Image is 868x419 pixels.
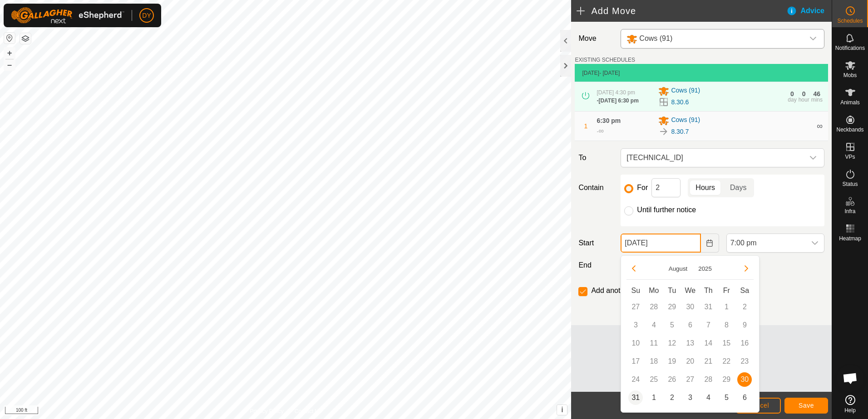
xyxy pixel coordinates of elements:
td: 1 [717,298,735,316]
td: 20 [681,352,699,370]
td: 19 [663,352,681,370]
td: 29 [717,370,735,389]
span: 7:00 pm [727,234,806,252]
span: i [561,406,563,414]
td: 6 [735,389,754,407]
div: Choose Date [621,255,759,413]
div: 46 [814,91,821,97]
td: 28 [699,370,717,389]
td: 28 [645,298,663,316]
td: 17 [626,352,645,370]
span: We [685,287,695,294]
span: Cows (91) [671,115,700,126]
span: ∞ [817,122,823,131]
a: 8.30.6 [671,97,689,107]
button: Choose Month [665,263,691,274]
td: 16 [735,334,754,352]
td: 9 [735,316,754,334]
td: 27 [681,370,699,389]
button: Choose Date [701,234,719,253]
td: 8 [717,316,735,334]
button: + [4,48,15,58]
div: day [788,97,796,102]
td: 2 [663,389,681,407]
span: Heatmap [839,236,861,241]
button: Previous Month [626,261,641,276]
div: Advice [786,5,832,16]
td: 13 [681,334,699,352]
a: Privacy Policy [250,407,284,415]
span: Cows [623,29,804,48]
span: 6 [737,390,752,405]
label: To [575,148,617,167]
td: 27 [626,298,645,316]
td: 4 [699,389,717,407]
a: Contact Us [295,407,321,415]
td: 15 [717,334,735,352]
button: Save [784,398,828,414]
td: 11 [645,334,663,352]
span: 3 [683,390,697,405]
label: For [637,184,648,191]
span: Infra [844,209,855,214]
label: Contain [575,182,617,193]
td: 25 [645,370,663,389]
span: Help [844,408,856,413]
span: 8.31.1.1 [623,149,804,167]
span: Animals [840,100,860,105]
h2: Add Move [577,5,786,16]
td: 31 [626,389,645,407]
span: 30 [737,372,752,387]
span: Schedules [837,18,863,24]
div: mins [811,97,823,102]
a: Help [832,391,868,417]
label: Until further notice [637,206,696,214]
span: - [DATE] [599,70,620,76]
span: 6:30 pm [597,117,621,124]
span: Mo [649,287,659,294]
span: Save [799,402,814,409]
span: 31 [628,390,643,405]
span: Su [631,287,641,294]
span: Mobs [843,73,857,78]
span: Sa [740,287,750,294]
td: 5 [663,316,681,334]
div: - [597,126,603,136]
button: – [4,59,15,70]
td: 3 [681,389,699,407]
label: Start [575,238,617,248]
a: Open chat [837,365,864,392]
td: 24 [626,370,645,389]
button: Reset Map [4,33,15,44]
span: [DATE] 4:30 pm [597,89,635,96]
span: VPs [845,154,855,160]
span: [DATE] 6:30 pm [598,97,638,104]
td: 4 [645,316,663,334]
td: 30 [681,298,699,316]
span: [DATE] [582,70,599,76]
span: DY [142,11,151,20]
div: dropdown trigger [804,29,822,48]
span: Neckbands [836,127,863,132]
button: Choose Year [695,263,715,274]
td: 21 [699,352,717,370]
div: - [597,97,638,105]
td: 29 [663,298,681,316]
td: 26 [663,370,681,389]
td: 18 [645,352,663,370]
span: 5 [719,390,734,405]
label: EXISTING SCHEDULES [575,56,635,64]
td: 14 [699,334,717,352]
div: 0 [802,91,806,97]
img: To [658,126,669,137]
div: dropdown trigger [804,149,822,167]
span: Cows (91) [639,34,672,42]
span: 2 [665,390,679,405]
td: 7 [699,316,717,334]
td: 3 [626,316,645,334]
button: Next Month [739,261,754,276]
a: 8.30.7 [671,127,689,136]
label: Add another scheduled move [591,287,686,294]
span: 1 [646,390,661,405]
span: 1 [584,122,588,130]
